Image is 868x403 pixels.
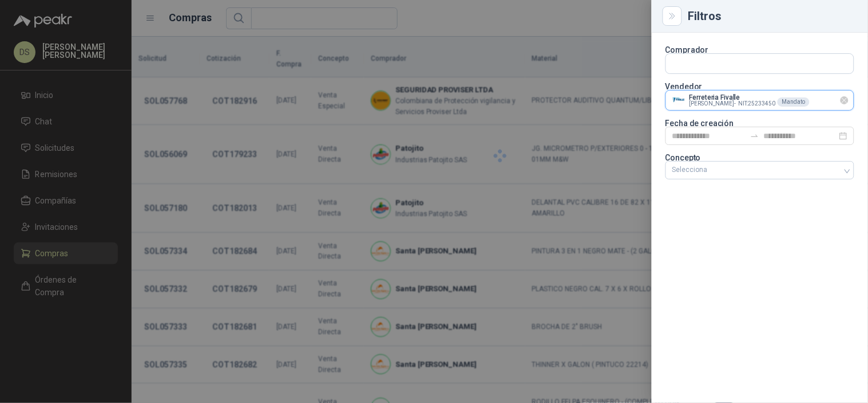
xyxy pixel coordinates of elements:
p: Vendedor [665,83,854,90]
div: Filtros [688,10,854,22]
span: swap-right [750,131,759,140]
button: Close [665,9,679,23]
span: to [750,131,759,140]
p: Fecha de creación [665,120,854,127]
button: Limpiar [841,96,849,104]
p: Comprador [665,46,854,53]
p: Concepto [665,154,854,161]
